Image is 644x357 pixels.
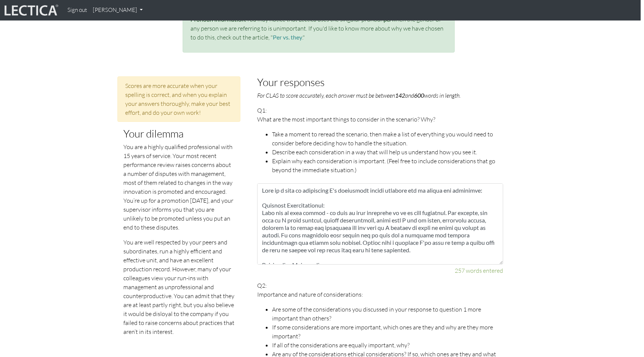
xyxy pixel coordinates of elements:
[64,3,90,18] a: Sign out
[123,142,234,232] p: You are a highly qualified professional with 15 years of service. Your most recent performance re...
[273,34,302,41] a: Per vs. they
[123,128,234,139] h3: Your dilemma
[257,106,503,174] p: Q1:
[117,76,240,122] div: Scores are more accurate when your spelling is correct, and when you explain your answers thoroug...
[257,266,503,275] div: 257 words entered
[272,157,503,174] li: Explain why each consideration is important. (Feel free to include considerations that go beyond ...
[272,305,503,323] li: Are some of the considerations you discussed in your response to question 1 more important than o...
[3,3,59,18] img: lecticalive
[190,15,447,42] p: You may notice that Lectica uses the singular pronoun when the gender of any person we are referr...
[257,92,461,99] em: For CLAS to score accurately, each answer must be between and words in length.
[123,238,234,336] p: You are well respected by your peers and subordinates, run a highly efficient and effective unit,...
[414,92,424,99] b: 600
[272,148,503,157] li: Describe each consideration in a way that will help us understand how you see it.
[257,115,503,124] p: What are the most important things to consider in the scenario? Why?
[257,183,503,265] textarea: Lore ip d sita co adipiscing E's doeiusmodt incidi utlabore etd ma aliqua eni adminimve: Quisnost...
[272,323,503,341] li: If some considerations are more important, which ones are they and why are they more important?
[90,3,146,18] a: [PERSON_NAME]
[395,92,405,99] b: 142
[272,130,503,148] li: Take a moment to reread the scenario, then make a list of everything you would need to consider b...
[257,76,503,88] h3: Your responses
[272,341,503,350] li: If all of the considerations are equally important, why?
[257,290,503,299] p: Importance and nature of considerations:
